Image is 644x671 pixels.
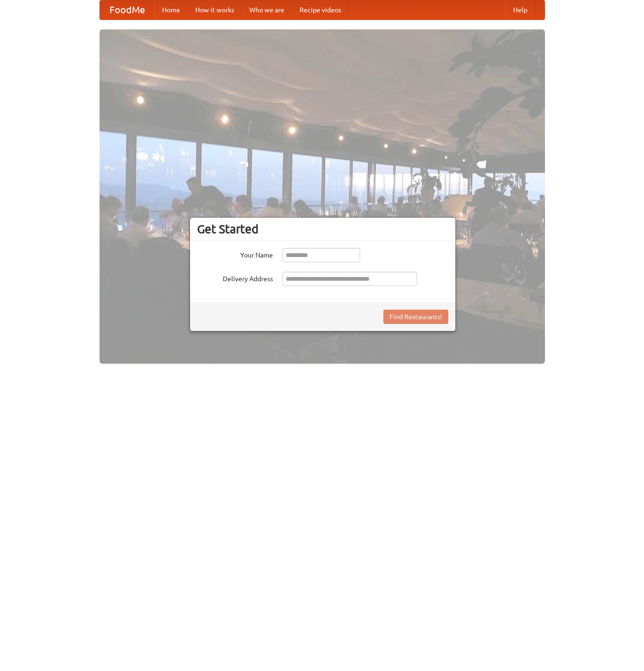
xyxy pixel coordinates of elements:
[197,222,448,236] h3: Get Started
[100,0,154,19] a: FoodMe
[383,310,448,324] button: Find Restaurants!
[197,272,273,284] label: Delivery Address
[154,0,188,19] a: Home
[197,248,273,260] label: Your Name
[242,0,292,19] a: Who we are
[506,0,535,19] a: Help
[188,0,242,19] a: How it works
[292,0,349,19] a: Recipe videos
